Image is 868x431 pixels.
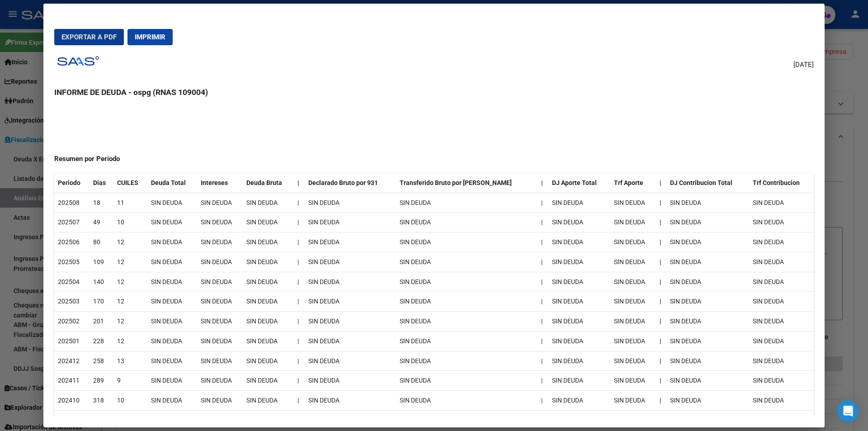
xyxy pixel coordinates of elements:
td: SIN DEUDA [666,410,749,430]
td: SIN DEUDA [147,252,197,272]
td: 202502 [54,312,90,332]
th: Declarado Bruto por 931 [305,173,396,193]
td: | [294,391,305,411]
td: SIN DEUDA [666,292,749,312]
th: Intereses [197,173,243,193]
td: SIN DEUDA [396,312,538,332]
td: SIN DEUDA [666,312,749,332]
td: SIN DEUDA [243,371,294,391]
td: | [538,391,548,411]
th: | [656,371,667,391]
th: | [656,193,667,213]
td: 140 [90,272,113,292]
td: 12 [113,232,147,252]
td: SIN DEUDA [610,213,656,232]
td: SIN DEUDA [305,410,396,430]
div: Open Intercom Messenger [837,400,859,422]
td: SIN DEUDA [548,312,610,332]
td: SIN DEUDA [548,232,610,252]
td: SIN DEUDA [243,232,294,252]
td: SIN DEUDA [666,391,749,411]
td: 10 [113,213,147,232]
th: Periodo [54,173,90,193]
td: SIN DEUDA [197,331,243,351]
td: SIN DEUDA [610,371,656,391]
th: Deuda Bruta [243,173,294,193]
td: SIN DEUDA [548,331,610,351]
td: SIN DEUDA [197,351,243,371]
td: 11 [113,410,147,430]
td: 202412 [54,351,90,371]
th: DJ Aporte Total [548,173,610,193]
th: | [656,351,667,371]
td: SIN DEUDA [396,272,538,292]
td: SIN DEUDA [548,252,610,272]
th: | [656,312,667,332]
th: | [656,292,667,312]
td: SIN DEUDA [147,410,197,430]
th: Deuda Total [147,173,197,193]
td: 12 [113,292,147,312]
td: | [294,331,305,351]
td: SIN DEUDA [396,391,538,411]
td: | [538,351,548,371]
td: SIN DEUDA [147,371,197,391]
td: SIN DEUDA [610,252,656,272]
td: 202507 [54,213,90,232]
th: | [656,272,667,292]
td: SIN DEUDA [243,292,294,312]
td: 12 [113,312,147,332]
th: | [538,173,548,193]
td: | [538,312,548,332]
td: SIN DEUDA [610,312,656,332]
td: 13 [113,351,147,371]
td: SIN DEUDA [305,351,396,371]
button: Exportar a PDF [54,29,124,45]
td: SIN DEUDA [147,193,197,213]
td: SIN DEUDA [147,391,197,411]
td: SIN DEUDA [610,351,656,371]
td: SIN DEUDA [197,371,243,391]
td: | [538,331,548,351]
td: SIN DEUDA [305,252,396,272]
td: 202409 [54,410,90,430]
th: | [656,391,667,411]
td: 289 [90,371,113,391]
td: SIN DEUDA [396,292,538,312]
td: SIN DEUDA [197,252,243,272]
td: SIN DEUDA [243,193,294,213]
td: | [294,272,305,292]
td: SIN DEUDA [749,193,814,213]
td: SIN DEUDA [396,252,538,272]
td: | [538,232,548,252]
td: SIN DEUDA [666,371,749,391]
td: 9 [113,371,147,391]
td: SIN DEUDA [548,410,610,430]
td: | [294,292,305,312]
td: 12 [113,272,147,292]
th: | [656,213,667,232]
span: [DATE] [793,60,814,70]
td: 318 [90,391,113,411]
td: SIN DEUDA [243,312,294,332]
td: 49 [90,213,113,232]
td: SIN DEUDA [749,272,814,292]
td: 202411 [54,371,90,391]
td: SIN DEUDA [666,252,749,272]
td: SIN DEUDA [197,272,243,292]
td: | [294,213,305,232]
td: SIN DEUDA [243,213,294,232]
td: SIN DEUDA [610,232,656,252]
th: Transferido Bruto por [PERSON_NAME] [396,173,538,193]
td: SIN DEUDA [305,331,396,351]
td: | [294,232,305,252]
th: Dias [90,173,113,193]
td: | [294,371,305,391]
td: | [538,213,548,232]
td: SIN DEUDA [666,351,749,371]
td: SIN DEUDA [147,292,197,312]
td: 228 [90,331,113,351]
td: 202504 [54,272,90,292]
td: SIN DEUDA [610,410,656,430]
td: | [294,351,305,371]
